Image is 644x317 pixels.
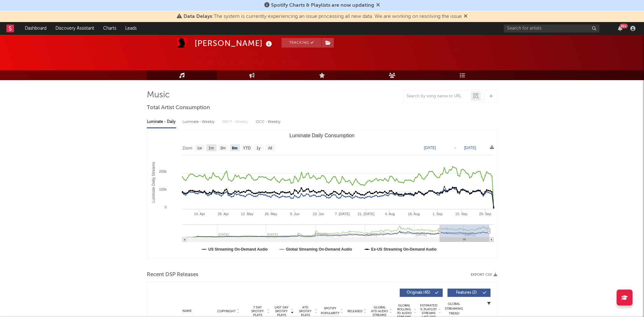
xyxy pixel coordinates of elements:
text: 23. Jun [313,212,324,216]
div: Luminate - Daily [147,117,176,127]
text: 1m [209,146,214,150]
span: Spotify Popularity [321,306,340,316]
text: US Streaming On-Demand Audio [208,247,268,252]
button: Originals(45) [400,289,443,297]
div: Name [166,309,208,313]
text: All [268,146,272,150]
button: Features(2) [447,289,490,297]
span: 365 [454,57,469,61]
button: Tracking [195,68,234,78]
text: 15. Sep [455,212,468,216]
text: 28. Apr [218,212,229,216]
div: Luminate - Weekly [182,117,216,127]
text: 1w [197,146,202,150]
text: 100k [159,187,167,191]
span: Data Delays [183,14,212,19]
text: 7. [DATE] [335,212,350,216]
button: 99+ [618,26,622,31]
span: Released [347,309,362,313]
text: 1. Sep [433,212,443,216]
text: Luminate Daily Consumption [290,133,355,138]
text: → [453,146,457,150]
text: [DATE] [464,146,476,150]
span: Global ATD Audio Streams [371,306,388,317]
span: Copyright [217,309,236,313]
span: 21,100 [454,48,475,52]
button: Tracking [282,38,321,48]
text: 200k [159,170,167,173]
text: Global Streaming On-Demand Audio [286,247,352,252]
div: OCC - Weekly [256,117,281,127]
text: 12. May [241,212,254,216]
text: YTD [243,146,251,150]
text: 9. Jun [290,212,299,216]
button: Export CSV [471,273,497,277]
span: ATD Spotify Plays [297,306,314,317]
input: Search by song name or URL [404,94,471,99]
span: 42,300 [410,48,432,52]
span: 7 Day Spotify Plays [249,306,266,317]
text: Zoom [182,146,192,150]
span: : The system is currently experiencing an issue processing all new data. We are working on resolv... [183,14,462,19]
text: 1y [256,146,261,150]
a: Dashboard [20,22,51,35]
div: [PERSON_NAME] [195,38,274,49]
a: Charts [99,22,121,35]
span: Recent DSP Releases [147,271,198,279]
text: 29. Sep [479,212,491,216]
span: Dismiss [464,14,468,19]
span: Benchmark [305,70,329,77]
text: 18. Aug [408,212,419,216]
button: Summary [336,68,366,78]
text: 4. Aug [385,212,395,216]
a: Discovery Assistant [51,22,99,35]
svg: Luminate Daily Consumption [147,130,497,258]
span: Dismiss [376,3,380,8]
text: 14. Apr [194,212,205,216]
text: Luminate Daily Streams [151,162,156,202]
span: 31,206 [454,40,475,44]
text: 21. [DATE] [358,212,375,216]
button: Email AlertsOff [250,68,293,78]
span: Total Artist Consumption [147,104,210,112]
text: 6m [232,146,237,150]
a: Leads [121,22,141,35]
span: 1,021,770 Monthly Listeners [410,65,476,70]
text: 3m [220,146,226,150]
span: 5,198 [410,57,429,61]
div: [GEOGRAPHIC_DATA] | R&B/Soul [195,50,272,57]
span: Last Day Spotify Plays [273,306,290,317]
text: 0 [165,205,167,209]
text: 26. May [265,212,277,216]
div: 99 + [620,24,628,28]
span: 125,183 [410,40,433,44]
text: Ex-US Streaming On-Demand Audio [371,247,437,252]
button: Edit [290,59,302,67]
input: Search for artists [504,25,599,33]
span: Originals ( 45 ) [404,291,433,295]
span: Spotify Charts & Playlists are now updating [271,3,374,8]
text: [DATE] [424,146,436,150]
span: Features ( 2 ) [452,291,481,295]
a: Benchmark [296,68,333,78]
